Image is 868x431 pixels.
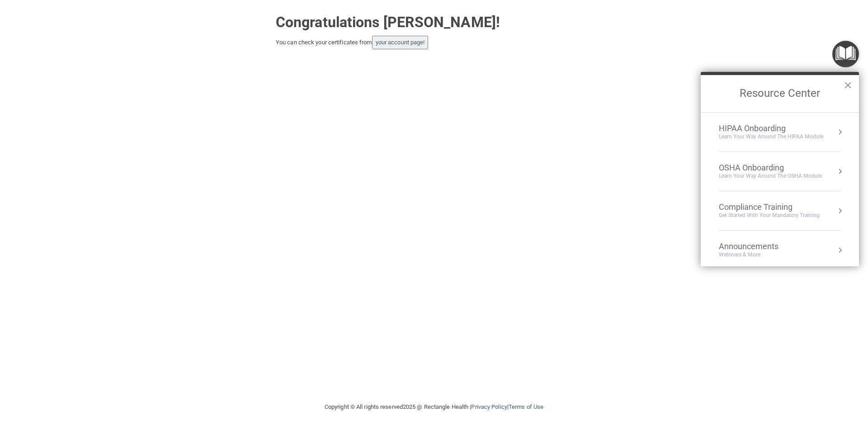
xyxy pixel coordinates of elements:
a: Privacy Policy [471,403,507,410]
div: Learn Your Way around the HIPAA module [719,133,823,141]
div: Compliance Training [719,202,820,212]
button: your account page! [372,36,429,49]
a: Terms of Use [509,403,543,410]
button: Close [844,78,852,92]
div: Get Started with your mandatory training [719,212,820,219]
h2: Resource Center [701,75,859,112]
strong: Congratulations [PERSON_NAME]! [276,14,500,31]
div: Learn your way around the OSHA module [719,172,822,180]
div: Copyright © All rights reserved 2025 @ Rectangle Health | | [269,393,599,422]
div: HIPAA Onboarding [719,123,823,133]
div: Resource Center [701,72,859,266]
div: Announcements [719,242,797,251]
button: Open Resource Center [832,41,859,67]
div: Webinars & More [719,251,797,259]
div: You can check your certificates from [276,36,592,49]
div: OSHA Onboarding [719,163,822,173]
a: your account page! [376,39,425,46]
